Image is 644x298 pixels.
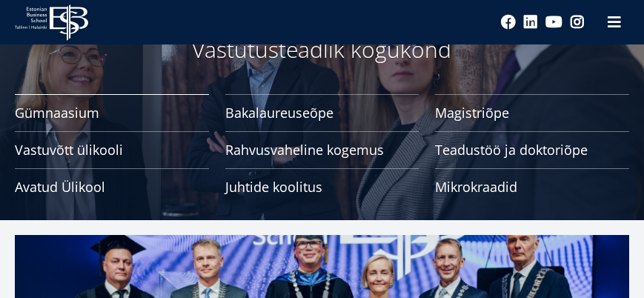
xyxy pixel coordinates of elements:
span: Magistriõpe [435,105,629,120]
a: Rahvusvaheline kogemus [225,131,419,168]
span: Juhtide koolitus [225,179,419,194]
a: Magistriõpe [435,94,629,131]
a: Juhtide koolitus [225,168,419,205]
span: Teadustöö ja doktoriõpe [435,142,629,157]
a: Mikrokraadid [435,168,629,205]
span: Vastuvõtt ülikooli [15,142,209,157]
span: Gümnaasium [15,105,209,120]
span: Bakalaureuseõpe [225,105,419,120]
p: Vastutusteadlik kogukond [15,35,629,64]
a: Gümnaasium [15,94,209,131]
span: Avatud Ülikool [15,179,209,194]
a: Avatud Ülikool [15,168,209,205]
a: Facebook [501,15,516,30]
a: Linkedin [523,15,538,30]
a: Instagram [570,15,585,30]
a: Youtube [545,15,562,30]
a: Bakalaureuseõpe [225,94,419,131]
span: Mikrokraadid [435,179,629,194]
a: Vastuvõtt ülikooli [15,131,209,168]
span: Rahvusvaheline kogemus [225,142,419,157]
a: Teadustöö ja doktoriõpe [435,131,629,168]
